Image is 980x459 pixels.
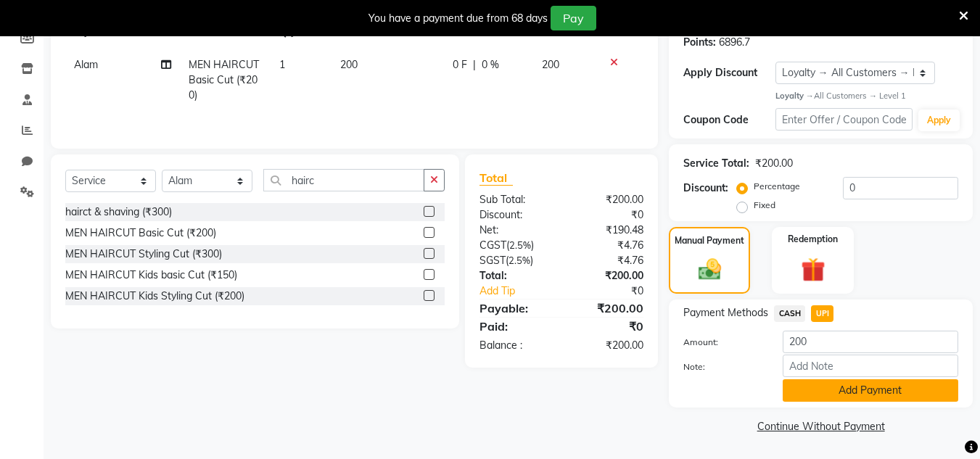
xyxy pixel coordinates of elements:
div: MEN HAIRCUT Kids basic Cut (₹150) [65,268,237,283]
strong: Loyalty → [775,91,814,101]
span: 0 % [482,57,499,73]
button: Apply [918,109,960,131]
div: MEN HAIRCUT Styling Cut (₹300) [65,247,222,262]
div: 6896.7 [719,35,750,50]
label: Note: [672,360,771,373]
div: ₹4.76 [561,253,654,268]
div: MEN HAIRCUT Basic Cut (₹200) [65,226,216,241]
div: Net: [469,223,561,238]
div: ₹0 [561,207,654,223]
div: ₹190.48 [561,223,654,238]
span: MEN HAIRCUT Basic Cut (₹200) [189,58,259,102]
span: 0 F [453,57,467,73]
button: Pay [551,6,596,30]
span: | [473,57,476,73]
div: ( ) [469,253,561,268]
div: All Customers → Level 1 [775,90,958,102]
div: ₹0 [577,284,655,299]
div: You have a payment due from 68 days [368,11,548,26]
span: Total [479,170,513,186]
div: ₹4.76 [561,238,654,253]
div: hairct & shaving (₹300) [65,204,172,220]
div: Points: [683,35,716,50]
span: 2.5% [509,239,531,251]
span: 200 [542,58,559,71]
img: _gift.svg [794,255,833,284]
div: Balance : [469,338,561,353]
div: Discount: [469,207,561,223]
span: CASH [774,305,805,322]
label: Amount: [672,336,771,349]
div: ₹0 [561,318,654,335]
span: 1 [279,58,285,71]
input: Add Note [783,355,958,377]
input: Enter Offer / Coupon Code [775,108,913,131]
div: Service Total: [683,156,749,171]
div: Paid: [469,318,561,335]
div: Total: [469,268,561,284]
div: MEN HAIRCUT Kids Styling Cut (₹200) [65,289,244,304]
img: _cash.svg [691,256,728,282]
label: Redemption [788,233,838,246]
a: Add Tip [469,284,577,299]
span: CGST [479,239,506,252]
div: ₹200.00 [755,156,793,171]
span: 200 [340,58,358,71]
input: Amount [783,331,958,353]
span: Payment Methods [683,305,768,321]
div: Coupon Code [683,112,775,128]
input: Search or Scan [263,169,424,191]
label: Fixed [754,199,775,212]
span: 2.5% [508,255,530,266]
button: Add Payment [783,379,958,402]
span: UPI [811,305,833,322]
div: ₹200.00 [561,268,654,284]
label: Percentage [754,180,800,193]
div: Discount: [683,181,728,196]
span: SGST [479,254,506,267]
div: ( ) [469,238,561,253]
a: Continue Without Payment [672,419,970,434]
div: Sub Total: [469,192,561,207]
div: ₹200.00 [561,338,654,353]
div: ₹200.00 [561,299,654,317]
div: ₹200.00 [561,192,654,207]
span: Alam [74,58,98,71]
div: Payable: [469,299,561,317]
label: Manual Payment [675,234,744,247]
div: Apply Discount [683,65,775,80]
